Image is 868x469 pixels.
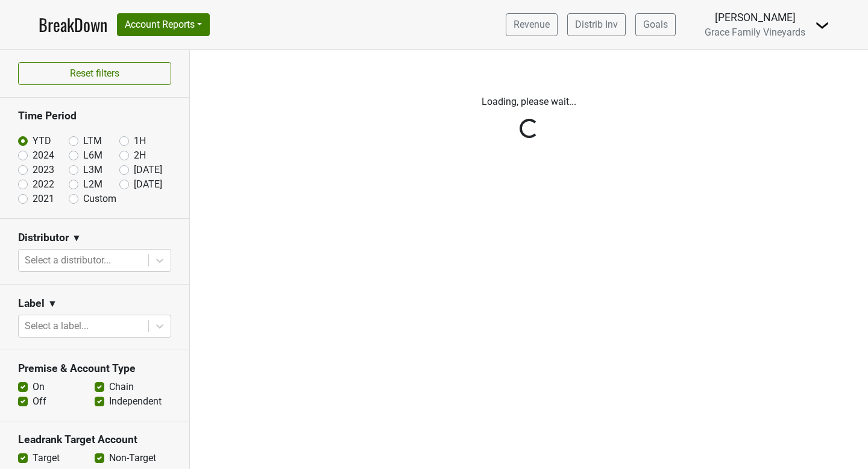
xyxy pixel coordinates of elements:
[705,10,805,25] div: [PERSON_NAME]
[39,12,107,37] a: BreakDown
[199,95,859,109] p: Loading, please wait...
[815,18,829,33] img: Dropdown Menu
[506,13,558,36] a: Revenue
[705,27,805,38] span: Grace Family Vineyards
[567,13,626,36] a: Distrib Inv
[117,13,210,36] button: Account Reports
[635,13,676,36] a: Goals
